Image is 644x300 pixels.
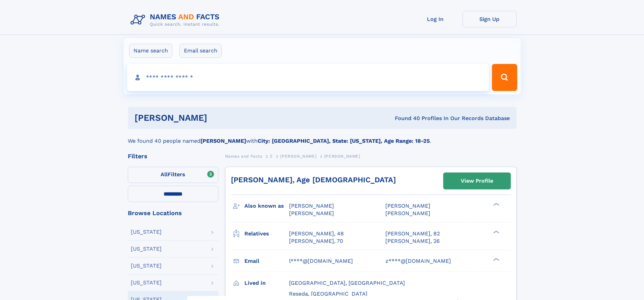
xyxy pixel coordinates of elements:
[385,210,430,216] span: [PERSON_NAME]
[280,152,316,160] a: [PERSON_NAME]
[324,154,360,159] span: [PERSON_NAME]
[131,246,162,252] div: [US_STATE]
[462,11,517,27] a: Sign Up
[280,154,316,159] span: [PERSON_NAME]
[135,114,301,122] h1: [PERSON_NAME]
[127,64,489,91] input: search input
[385,203,430,209] span: [PERSON_NAME]
[244,200,289,212] h3: Also known as
[270,154,273,159] span: Z
[461,173,493,189] div: View Profile
[289,291,367,297] span: Reseda, [GEOGRAPHIC_DATA]
[289,210,334,216] span: [PERSON_NAME]
[492,202,500,207] div: ❯
[244,228,289,239] h3: Relatives
[289,203,334,209] span: [PERSON_NAME]
[128,129,517,145] div: We found 40 people named with .
[385,237,440,245] a: [PERSON_NAME], 26
[128,11,225,29] img: Logo Names and Facts
[225,152,262,160] a: Names and Facts
[131,229,162,235] div: [US_STATE]
[289,230,344,237] a: [PERSON_NAME], 48
[289,237,343,245] a: [PERSON_NAME], 70
[492,230,500,234] div: ❯
[161,171,168,178] span: All
[128,153,218,159] div: Filters
[128,210,218,216] div: Browse Locations
[244,255,289,267] h3: Email
[231,176,396,184] a: [PERSON_NAME], Age [DEMOGRAPHIC_DATA]
[129,44,172,58] label: Name search
[289,280,405,286] span: [GEOGRAPHIC_DATA], [GEOGRAPHIC_DATA]
[385,230,440,237] a: [PERSON_NAME], 82
[200,138,246,144] b: [PERSON_NAME]
[408,11,462,27] a: Log In
[444,173,510,189] a: View Profile
[258,138,430,144] b: City: [GEOGRAPHIC_DATA], State: [US_STATE], Age Range: 18-25
[131,280,162,285] div: [US_STATE]
[270,152,273,160] a: Z
[301,115,510,122] div: Found 40 Profiles In Our Records Database
[128,167,218,183] label: Filters
[492,257,500,261] div: ❯
[131,263,162,269] div: [US_STATE]
[180,44,222,58] label: Email search
[492,64,517,91] button: Search Button
[244,277,289,289] h3: Lived in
